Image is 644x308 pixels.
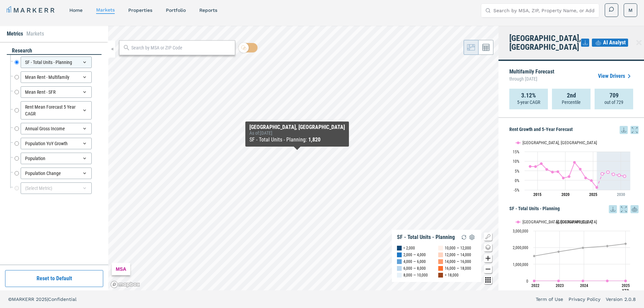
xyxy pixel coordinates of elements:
[445,258,471,265] div: 14,000 — 16,000
[533,192,541,197] tspan: 2015
[623,175,626,177] path: Thursday, 29 Aug, 18:00, 2.14. Boulder, CO.
[513,229,528,234] text: 3,000,000
[21,101,92,119] div: Rent Mean Forecast 5 Year CAGR
[604,99,623,106] p: out of 729
[108,26,498,290] canvas: Map
[533,255,536,257] path: Tuesday, 14 Dec, 17:00, 1,492,211. USA.
[624,242,627,245] path: Sunday, 14 Sep, 18:00, 2,226,282. USA.
[26,30,44,38] li: Markets
[579,168,582,171] path: Monday, 29 Aug, 18:00, 5.84. Boulder, CO.
[533,280,627,282] g: Boulder, CO, line 1 of 2 with 5 data points.
[509,134,639,202] div: Rent Growth and 5-Year Forecast. Highcharts interactive chart.
[533,280,536,282] path: Tuesday, 14 Dec, 17:00, 1,979.5. Boulder, CO.
[582,246,584,249] path: Thursday, 14 Dec, 17:00, 1,981,416.5. USA.
[36,296,48,302] span: 2025 |
[557,170,559,173] path: Wednesday, 29 Aug, 18:00, 4.53. Boulder, CO.
[569,296,600,303] a: Privacy Policy
[468,233,476,241] img: Settings
[21,182,92,194] div: (Select Metric)
[509,74,554,83] span: through [DATE]
[606,245,609,247] path: Saturday, 14 Dec, 17:00, 2,088,975. USA.
[445,272,459,279] div: > 18,000
[21,123,92,134] div: Annual Gross Income
[603,39,626,47] span: AI Analyst
[573,161,576,164] path: Sunday, 29 Aug, 18:00, 9.37. Boulder, CO.
[557,280,560,282] path: Wednesday, 14 Dec, 17:00, 1,333.5. Boulder, CO.
[484,265,492,273] button: Zoom out map button
[403,245,415,251] div: < 2,000
[509,213,634,298] svg: Interactive chart
[403,251,426,258] div: 2,000 — 4,000
[509,34,581,51] h4: [GEOGRAPHIC_DATA], [GEOGRAPHIC_DATA]
[48,296,76,302] span: Confidential
[403,258,426,265] div: 4,000 — 6,000
[513,262,528,267] text: 1,000,000
[562,177,565,179] path: Thursday, 29 Aug, 18:00, 1.21. Boulder, CO.
[509,205,639,213] h5: SF - Total Units - Planning
[21,71,92,83] div: Mean Rent - Multifamily
[556,283,564,288] text: 2023
[509,134,634,202] svg: Interactive chart
[529,165,532,168] path: Thursday, 29 Aug, 18:00, 7.25. Boulder, CO.
[403,265,426,272] div: 6,000 — 8,000
[580,283,588,288] text: 2024
[562,99,581,106] p: Percentile
[628,7,632,14] span: M
[540,162,543,165] path: Saturday, 29 Aug, 18:00, 8.72. Boulder, CO.
[509,69,554,83] p: Multifamily Forecast
[513,159,519,164] text: 10%
[609,92,619,99] strong: 709
[484,233,492,241] button: Show/Hide Legend Map Button
[624,3,637,17] button: M
[592,39,628,47] button: AI Analyst
[514,188,519,193] text: -5%
[596,186,598,189] path: Friday, 29 Aug, 18:00, -3.75. Boulder, CO.
[445,265,471,272] div: 16,000 — 18,000
[624,280,627,282] path: Sunday, 14 Sep, 18:00, 1,819.5. Boulder, CO.
[601,171,626,177] g: Boulder, CO, line 2 of 2 with 5 data points.
[516,136,542,141] button: Show Boulder, CO
[509,213,639,298] div: SF - Total Units - Planning. Highcharts interactive chart.
[509,126,639,134] h5: Rent Growth and 5-Year Forecast
[131,44,231,51] input: Search by MSA or ZIP Code
[601,172,604,175] path: Saturday, 29 Aug, 18:00, 3.38. Boulder, CO.
[551,171,554,173] path: Tuesday, 29 Aug, 18:00, 4.29. Boulder, CO.
[534,165,537,168] path: Friday, 29 Aug, 18:00, 7.15. Boulder, CO.
[607,171,609,173] path: Sunday, 29 Aug, 18:00, 4.28. Boulder, CO.
[606,280,609,282] path: Saturday, 14 Dec, 17:00, 1,419.5. Boulder, CO.
[249,130,345,136] div: As of : [DATE]
[21,168,92,179] div: Population Change
[112,263,130,275] div: MSA
[7,30,23,38] li: Metrics
[523,140,597,145] text: [GEOGRAPHIC_DATA], [GEOGRAPHIC_DATA]
[617,192,625,197] tspan: 2030
[308,136,320,143] b: 1,820
[96,7,115,13] a: markets
[606,296,636,303] a: Version 2.0.8
[513,245,528,250] text: 2,000,000
[21,57,92,68] div: SF - Total Units - Planning
[622,283,630,293] text: 2025 YTD
[516,215,542,220] button: Show Boulder, CO
[515,178,519,183] text: 0%
[567,92,576,99] strong: 2nd
[5,270,103,287] button: Reset to Default
[484,243,492,251] button: Change style map button
[21,153,92,164] div: Population
[589,192,597,197] tspan: 2025
[582,280,584,282] path: Thursday, 14 Dec, 17:00, 1,333.5. Boulder, CO.
[521,92,536,99] strong: 3.12%
[561,192,570,197] tspan: 2020
[166,7,186,13] a: Portfolio
[526,279,528,284] text: 0
[249,124,345,130] div: [GEOGRAPHIC_DATA], [GEOGRAPHIC_DATA]
[403,272,428,279] div: 8,000 — 10,000
[618,174,621,176] path: Wednesday, 29 Aug, 18:00, 2.67. Boulder, CO.
[550,215,564,220] button: Show USA
[584,177,587,179] path: Tuesday, 29 Aug, 18:00, 1.24. Boulder, CO.
[557,250,560,253] path: Wednesday, 14 Dec, 17:00, 1,748,972.5. USA.
[531,283,539,288] text: 2022
[515,169,519,174] text: 5%
[21,86,92,98] div: Mean Rent - SFR
[110,281,140,288] a: Mapbox logo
